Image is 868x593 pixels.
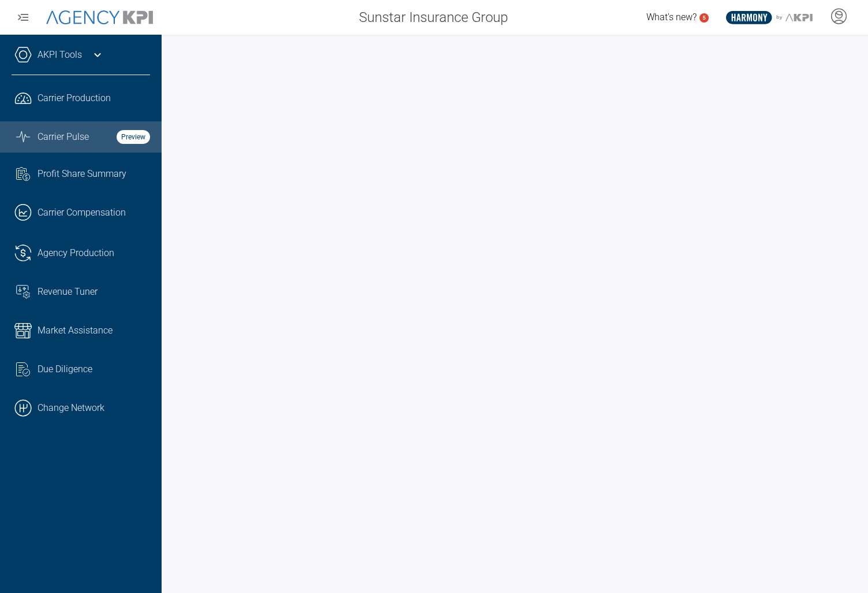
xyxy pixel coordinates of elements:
span: Carrier Compensation [38,206,126,220]
span: Revenue Tuner [38,285,98,299]
span: Carrier Production [38,91,111,105]
span: Market Assistance [38,324,113,338]
img: AgencyKPI [46,10,153,24]
a: AKPI Tools [38,48,82,62]
span: What's new? [646,12,697,23]
text: 5 [702,14,706,21]
span: Due Diligence [38,362,92,376]
span: Sunstar Insurance Group [359,7,508,28]
span: Profit Share Summary [38,167,126,181]
a: 5 [699,13,709,23]
span: Agency Production [38,246,114,260]
strong: Preview [117,130,150,144]
span: Carrier Pulse [38,130,89,144]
